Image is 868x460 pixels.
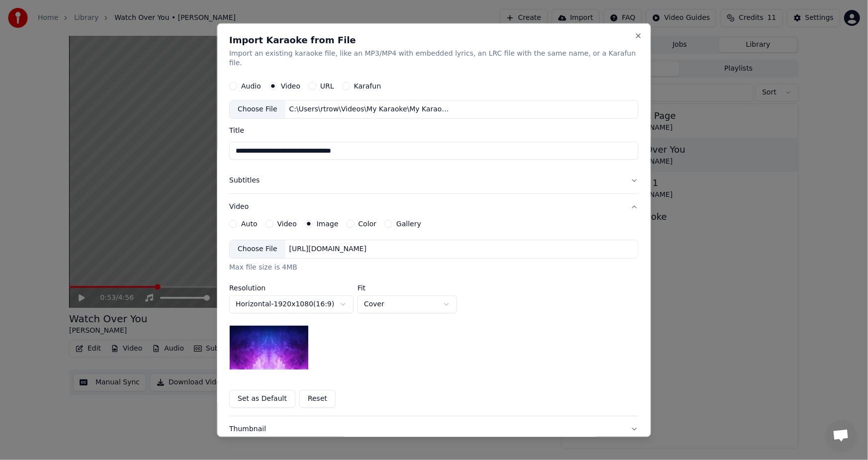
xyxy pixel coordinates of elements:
[230,390,296,408] button: Set as Default
[358,284,457,291] label: Fit
[230,100,286,118] div: Choose File
[242,220,258,227] label: Auto
[230,48,639,68] p: Import an existing karaoke file, like an MP3/MP4 with embedded lyrics, an LRC file with the same ...
[230,263,639,273] div: Max file size is 4MB
[230,240,286,258] div: Choose File
[277,220,297,227] label: Video
[354,83,381,90] label: Karafun
[230,168,639,193] button: Subtitles
[230,416,639,442] button: Thumbnail
[281,83,300,90] label: Video
[230,127,639,134] label: Title
[230,35,639,44] h2: Import Karaoke from File
[285,104,454,114] div: C:\Users\rtrow\Videos\My Karaoke\My Karaoke [DATE] MORNING youka edit 2.mp4
[230,220,639,416] div: Video
[230,284,354,291] label: Resolution
[242,83,261,90] label: Audio
[358,220,377,227] label: Color
[397,220,422,227] label: Gallery
[230,194,639,220] button: Video
[285,244,371,254] div: [URL][DOMAIN_NAME]
[299,390,336,408] button: Reset
[317,220,339,227] label: Image
[321,83,335,90] label: URL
